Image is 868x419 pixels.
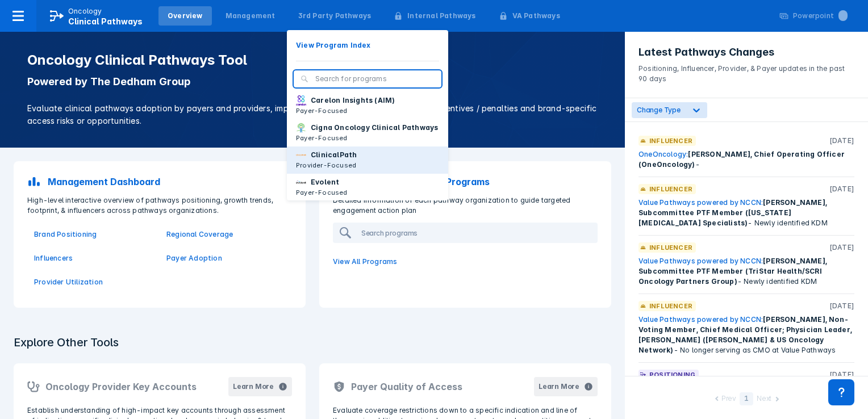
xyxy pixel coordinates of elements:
[326,168,604,195] a: 3rd Party Pathways Programs
[829,136,854,146] p: [DATE]
[226,11,276,21] div: Management
[68,6,102,16] p: Oncology
[168,11,203,21] div: Overview
[166,253,285,263] a: Payer Adoption
[357,224,596,242] input: Search programs
[351,380,462,393] h2: Payer Quality of Access
[287,174,448,201] button: EvolentPayer-Focused
[296,106,395,116] p: Payer-Focused
[315,74,435,84] input: Search for programs
[649,242,692,253] p: Influencer
[228,377,292,396] button: Learn More
[311,150,357,160] p: ClinicalPath
[296,40,371,51] p: View Program Index
[296,187,348,198] p: Payer-Focused
[233,382,274,392] div: Learn More
[649,136,692,146] p: Influencer
[639,150,845,169] span: [PERSON_NAME], Chief Operating Officer (OneOncology)
[637,106,681,114] span: Change Type
[27,52,598,68] h1: Oncology Clinical Pathways Tool
[829,184,854,194] p: [DATE]
[27,75,598,89] p: Powered by The Dedham Group
[639,59,854,84] p: Positioning, Influencer, Provider, & Payer updates in the past 90 days
[639,257,763,265] a: Value Pathways powered by NCCN:
[166,229,285,240] a: Regional Coverage
[793,11,848,21] div: Powerpoint
[34,229,153,240] a: Brand Positioning
[296,150,306,160] img: via-oncology.png
[287,119,448,146] button: Cigna Oncology Clinical PathwaysPayer-Focused
[639,198,854,228] div: - Newly identified KDM
[34,277,153,287] a: Provider Utilization
[721,393,736,405] div: Prev
[296,177,306,187] img: new-century-health.png
[639,256,854,287] div: - Newly identified KDM
[287,146,448,174] button: ClinicalPathProvider-Focused
[757,393,771,405] div: Next
[407,11,475,21] div: Internal Pathways
[639,150,688,158] a: OneOncology:
[34,253,153,263] a: Influencers
[296,123,306,133] img: cigna-oncology-clinical-pathways.png
[649,184,692,194] p: Influencer
[326,250,604,274] a: View All Programs
[287,37,448,54] button: View Program Index
[512,11,560,21] div: VA Pathways
[27,102,598,127] p: Evaluate clinical pathways adoption by payers and providers, implementation sophistication, finan...
[639,149,854,170] div: -
[48,175,160,188] p: Management Dashboard
[639,198,827,227] span: [PERSON_NAME], Subcommittee PTF Member ([US_STATE] [MEDICAL_DATA] Specialists)
[639,198,763,207] a: Value Pathways powered by NCCN:
[68,16,143,26] span: Clinical Pathways
[534,377,598,396] button: Learn More
[296,133,438,143] p: Payer-Focused
[639,315,854,355] div: - No longer serving as CMO at Value Pathways
[289,6,381,26] a: 3rd Party Pathways
[287,92,448,119] button: Carelon Insights (AIM)Payer-Focused
[326,195,604,216] p: Detailed information of each pathway organization to guide targeted engagement action plan
[296,95,306,106] img: carelon-insights.png
[740,392,753,405] div: 1
[20,168,299,195] a: Management Dashboard
[45,380,197,393] h2: Oncology Provider Key Accounts
[298,11,372,21] div: 3rd Party Pathways
[829,370,854,380] p: [DATE]
[216,6,285,26] a: Management
[20,195,299,216] p: High-level interactive overview of pathways positioning, growth trends, footprint, & influencers ...
[649,370,695,380] p: Positioning
[639,45,854,59] h3: Latest Pathways Changes
[829,301,854,311] p: [DATE]
[158,6,212,26] a: Overview
[829,242,854,253] p: [DATE]
[649,301,692,311] p: Influencer
[311,177,339,187] p: Evolent
[828,379,854,405] div: Contact Support
[311,123,438,133] p: Cigna Oncology Clinical Pathways
[7,328,126,357] h3: Explore Other Tools
[296,160,357,170] p: Provider-Focused
[539,382,579,392] div: Learn More
[311,95,395,106] p: Carelon Insights (AIM)
[639,257,827,286] span: [PERSON_NAME], Subcommittee PTF Member (TriStar Health/SCRI Oncology Partners Group)
[639,315,763,324] a: Value Pathways powered by NCCN:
